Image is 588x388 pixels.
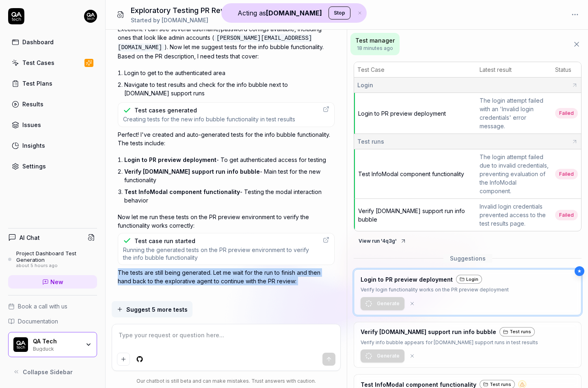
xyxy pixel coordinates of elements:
a: Login to PR preview deployment [358,110,446,117]
div: Test Plans [22,79,52,88]
a: Test InfoModal component functionality [358,170,464,177]
button: Generate [361,349,404,362]
a: Verify [DOMAIN_NAME] support run info bubble [358,207,465,223]
div: Login [456,275,482,284]
h4: AI Chat [19,233,40,242]
span: Login to PR preview deployment [124,156,216,163]
div: Test case run started [134,237,195,245]
span: Failed [555,108,578,119]
a: Dashboard [8,34,97,50]
button: Stop [329,6,350,19]
button: Test manager18 minutes ago [350,33,400,55]
span: [DOMAIN_NAME] [162,17,208,24]
a: Project Dashboard Test Generationabout 5 hours ago [8,250,97,269]
span: Documentation [18,317,58,325]
a: Test runs [499,327,535,337]
div: Results [22,100,43,108]
a: New [8,275,97,289]
span: Collapse Sidebar [23,368,73,376]
span: Login [357,81,373,89]
li: Navigate to test results and check for the info bubble next to [DOMAIN_NAME] support runs [124,79,335,99]
span: Test runs [357,137,384,146]
a: Issues [8,117,97,133]
span: Generate [377,352,400,360]
p: Now let me run these tests on the PR preview environment to verify the functionality works correc... [118,213,335,230]
div: Project Dashboard Test Generation [16,250,97,263]
button: Suggest 5 more tests [112,301,192,317]
div: Issues [22,121,41,129]
a: Results [8,96,97,112]
li: Login to get to the authenticated area [124,67,335,79]
div: The login attempt failed with an 'Invalid login credentials' error message. [480,96,549,130]
a: View run '4q3g' [354,236,411,244]
div: Test Cases [22,58,54,67]
button: QA Tech LogoQA TechBugduck [8,332,97,357]
li: - To get authenticated access for testing [124,154,335,166]
th: Status [552,62,581,78]
p: The tests are still being generated. Let me wait for the run to finish and then hand back to the ... [118,268,335,285]
a: Book a call with us [8,302,97,310]
img: QA Tech Logo [13,337,28,352]
a: Insights [8,138,97,153]
a: Settings [8,158,97,174]
span: 18 minutes ago [355,45,395,52]
button: Add attachment [117,353,130,366]
th: Latest result [476,62,552,78]
p: Verify login functionality works on the PR preview deployment [361,286,509,294]
div: Settings [22,162,46,170]
button: Collapse Sidebar [8,364,97,380]
p: Perfect! I've created and auto-generated tests for the info bubble functionality. The tests include: [118,130,335,147]
div: Started by [131,16,269,24]
p: Excellent! I can see several username/password configs available, including ones that look like a... [118,25,335,60]
a: Login [456,274,482,284]
div: Invalid login credentials prevented access to the test results page. [480,202,549,228]
h3: Login to PR preview deployment [361,275,453,284]
th: Test Case [354,62,476,78]
span: New [50,278,63,286]
button: View run '4q3g' [354,235,411,248]
div: Our chatbot is still beta and can make mistakes. Trust answers with caution. [112,377,341,385]
div: ★ [575,266,584,276]
span: Verify [DOMAIN_NAME] support run info bubble [124,168,260,175]
img: 7ccf6c19-61ad-4a6c-8811-018b02a1b829.jpg [84,10,97,23]
span: Test InfoModal component functionality [124,188,240,195]
div: QA Tech [33,338,80,345]
div: Bugduck [33,345,80,351]
div: Test cases generated [134,106,197,114]
div: The login attempt failed due to invalid credentials, preventing evaluation of the InfoModal compo... [480,153,549,195]
span: Failed [555,210,578,220]
span: Suggestions [443,254,492,263]
div: Dashboard [22,38,54,46]
span: Failed [555,169,578,179]
li: - Testing the modal interaction behavior [124,186,335,206]
span: Creating tests for the new info bubble functionality in test results [123,115,295,123]
div: Test runs [499,327,535,336]
span: Book a call with us [18,302,67,310]
div: Insights [22,141,45,150]
li: - Main test for the new functionality [124,166,335,186]
span: Suggest 5 more tests [126,305,188,314]
p: Verify info bubble appears for [DOMAIN_NAME] support runs in test results [361,338,538,347]
h1: Exploratory Testing PR Review QA Tech [131,5,269,16]
span: Generate [377,300,400,307]
span: Running the generated tests on the PR preview environment to verify the info bubble functionality [123,246,318,262]
a: Documentation [8,317,97,325]
div: about 5 hours ago [16,263,97,269]
a: Test Plans [8,75,97,91]
a: Test Cases [8,55,97,71]
span: Test manager [355,36,395,45]
h3: Verify [DOMAIN_NAME] support run info bubble [361,328,496,336]
button: Generate [361,297,404,310]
